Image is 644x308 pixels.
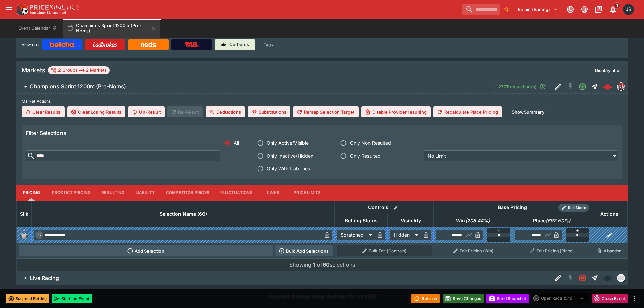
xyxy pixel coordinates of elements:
button: Live Racing [16,271,552,285]
button: Connected to PK [564,3,576,16]
button: Un-Result [128,106,164,117]
button: Suspend Betting [6,294,49,303]
img: blank-silk.png [19,230,29,240]
p: Showing of selections [289,261,355,269]
button: SGM Disabled [564,272,576,284]
button: Edit Detail [552,272,564,284]
button: ShowSummary [508,106,548,117]
input: search [462,4,500,15]
h6: Live Racing [30,275,59,282]
button: open drawer [3,3,15,16]
button: Bulk edit [391,203,400,212]
img: TabNZ [185,42,199,47]
button: Open [576,80,589,93]
div: Josh Brown [623,4,634,15]
span: Betting Status [337,217,385,225]
img: PriceKinetics [30,5,80,10]
button: Start the Event [52,294,92,303]
button: Select Tenant [514,4,562,15]
img: Ladbrokes [93,42,117,47]
img: logo-cerberus--red.svg [603,82,612,91]
img: Neds [141,42,156,47]
button: Toggle light/dark mode [578,3,591,16]
svg: Closed [578,274,587,282]
div: Scratched [337,230,375,240]
span: Visibility [393,217,428,225]
button: Competitor Prices [161,185,215,201]
button: Edit Detail [552,80,564,93]
span: 1 [614,2,621,9]
button: SGM Disabled [564,80,576,93]
button: Refresh [411,294,440,303]
span: Place(692.50%) [526,217,578,225]
img: PriceKinetics Logo [15,3,28,16]
label: Market Actions [22,96,622,106]
span: 32 [35,233,43,237]
span: Re-Result [167,106,203,117]
button: Abandon [593,245,625,256]
span: Roll Mode [565,205,589,211]
h6: Champions Sprint 1200m (Pre-Noms) [30,83,126,90]
button: Notifications [607,3,619,16]
button: Event Calendar [14,19,62,38]
img: Cerberus [221,42,226,47]
img: liveracing [617,274,625,282]
span: Only Inactive/Hidden [267,152,313,159]
em: ( 692.50 %) [546,217,570,225]
button: Clear Results [22,106,65,117]
div: 2 Groups 2 Markets [51,66,107,74]
button: Bulk Add Selections via CSV Data [275,245,333,256]
th: Actions [591,201,627,227]
button: Send Snapshot [486,294,529,303]
a: Cerberus [215,39,255,50]
p: Cerberus [229,41,249,48]
button: Remap Selection Target [293,106,359,117]
button: Closed [576,272,589,284]
span: Only With Liabilities [267,165,310,172]
button: Bulk Edit (Controls) [337,245,432,256]
button: Save Changes [443,294,484,303]
span: Only Resulted [350,152,381,159]
button: Pricing [16,185,47,201]
button: more [630,294,639,303]
button: Documentation [593,3,605,16]
img: Betcha [50,42,74,47]
h5: Markets [22,66,45,74]
button: Deductions [206,106,245,117]
th: Silk [17,201,32,227]
button: Close Event [592,294,628,303]
a: 3dc75fb8-379f-46e0-9171-4125cb96e9ef [601,80,614,93]
img: pricekinetics [617,83,625,90]
b: 60 [323,261,330,268]
div: Show/hide Price Roll mode configuration. [558,204,589,212]
div: pricekinetics [617,82,625,91]
span: Only Non Resulted [350,139,391,146]
svg: Open [578,82,587,91]
button: Fluctuations [215,185,258,201]
div: No Limit [424,150,618,161]
div: liveracing [617,274,625,282]
span: All [234,139,239,146]
button: Price Limits [288,185,326,201]
button: Liability [130,185,161,201]
div: split button [531,293,589,303]
button: Straight [589,80,601,93]
button: Josh Brown [621,2,636,17]
button: Edit Pricing (Place) [515,245,589,256]
span: Win(208.44%) [449,217,497,225]
button: Clear Losing Results [67,106,125,117]
div: Hidden [390,230,421,240]
th: Controls [335,201,434,214]
button: Champions Sprint 1200m (Pre-Noms) [16,80,494,93]
button: Resulting [96,185,130,201]
div: Base Pricing [495,203,530,212]
button: Edit Pricing (Win) [436,245,510,256]
span: Only Active/Visible [267,139,309,146]
button: No Bookmarks [501,4,512,15]
span: Selection Name (60) [152,210,214,218]
b: 1 [313,261,315,268]
button: Recalculate Place Pricing [433,106,502,117]
img: Sportsbook Management [30,11,66,14]
button: Substitutions [248,106,290,117]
